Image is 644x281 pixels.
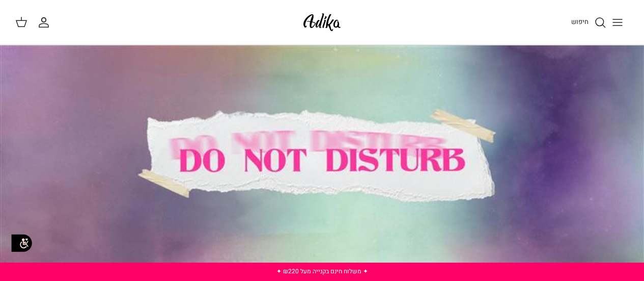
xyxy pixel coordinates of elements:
span: חיפוש [571,17,589,27]
button: Toggle menu [606,11,629,34]
img: accessibility_icon02.svg [8,229,36,257]
a: חיפוש [571,16,606,29]
img: Adika IL [300,10,344,34]
a: ✦ משלוח חינם בקנייה מעל ₪220 ✦ [276,267,368,276]
a: החשבון שלי [38,16,54,29]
